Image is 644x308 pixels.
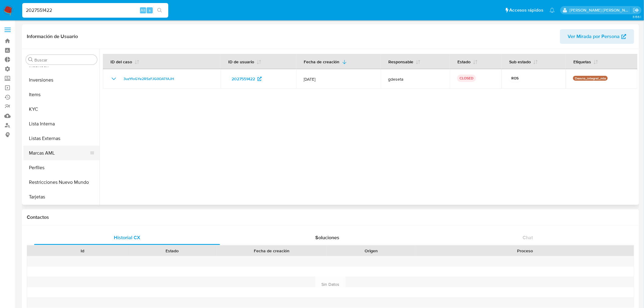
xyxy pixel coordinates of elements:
span: Ver Mirada por Persona [568,29,620,44]
input: Buscar usuario o caso... [22,6,168,14]
button: search-icon [153,6,166,15]
button: Listas Externas [23,131,100,146]
button: Lista Interna [23,117,100,131]
div: Id [42,248,123,254]
a: Salir [633,7,639,13]
button: Buscar [28,57,33,62]
button: Restricciones Nuevo Mundo [23,175,100,190]
span: Soluciones [316,234,340,241]
div: Origen [331,248,412,254]
h1: Información de Usuario [27,33,78,40]
a: Notificaciones [550,8,555,13]
p: mercedes.medrano@mercadolibre.com [570,7,631,13]
span: Accesos rápidos [509,7,544,13]
span: s [149,7,151,13]
input: Buscar [34,57,95,63]
span: Alt [141,7,145,13]
h1: Contactos [27,214,634,220]
div: Estado [131,248,212,254]
button: KYC [23,102,100,117]
span: Chat [523,234,533,241]
button: Marcas AML [23,146,95,160]
button: Perfiles [23,160,100,175]
div: Proceso [420,248,630,254]
button: Items [23,87,100,102]
button: Inversiones [23,73,100,87]
span: Historial CX [114,234,140,241]
button: Ver Mirada por Persona [560,29,634,44]
button: Tarjetas [23,190,100,204]
div: Fecha de creación [221,248,322,254]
